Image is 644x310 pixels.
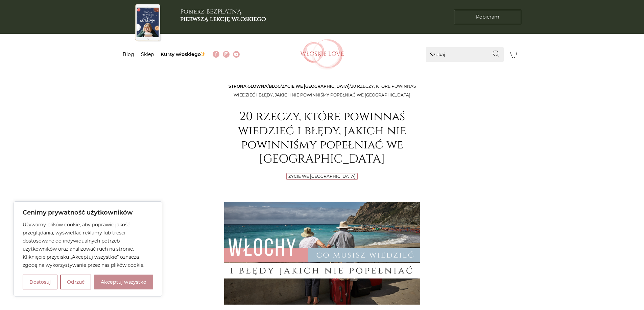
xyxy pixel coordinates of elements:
a: Życie we [GEOGRAPHIC_DATA] [288,174,356,179]
b: pierwszą lekcję włoskiego [180,15,266,23]
h1: 20 rzeczy, które powinnaś wiedzieć i błędy, jakich nie powinniśmy popełniać we [GEOGRAPHIC_DATA] [224,110,420,166]
p: Używamy plików cookie, aby poprawić jakość przeglądania, wyświetlać reklamy lub treści dostosowan... [23,221,153,269]
img: ✨ [201,52,206,56]
p: Cenimy prywatność użytkowników [23,208,153,217]
input: Szukaj... [426,47,504,62]
img: Włoskielove [300,39,344,69]
button: Koszyk [507,47,522,62]
a: Pobieram [454,10,521,24]
a: Życie we [GEOGRAPHIC_DATA] [282,84,350,89]
a: Sklep [141,51,154,57]
button: Dostosuj [23,275,57,289]
button: Akceptuj wszystko [94,275,153,289]
button: Odrzuć [60,275,91,289]
a: Strona główna [229,84,267,89]
a: Kursy włoskiego [161,51,206,57]
h3: Pobierz BEZPŁATNĄ [180,8,266,23]
a: Blog [123,51,134,57]
span: Pobieram [476,13,499,21]
a: Blog [269,84,281,89]
span: / / / [229,84,416,97]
